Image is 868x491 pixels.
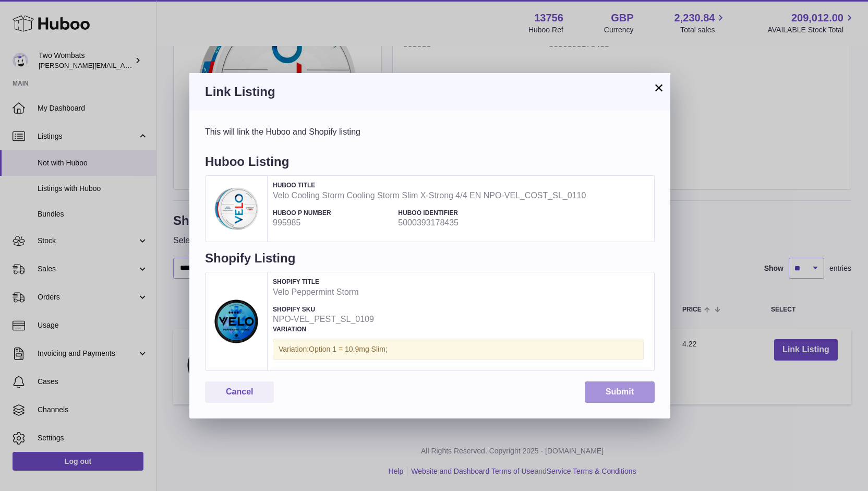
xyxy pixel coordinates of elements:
[273,314,393,325] strong: NPO-VEL_PEST_SL_0109
[398,217,518,229] strong: 5000393178435
[273,286,644,298] strong: Velo Peppermint Storm
[205,126,655,138] div: This will link the Huboo and Shopify listing
[273,339,644,360] div: Variation:
[205,153,655,175] h4: Huboo Listing
[309,345,388,353] span: Option 1 = 10.9mg Slim;
[273,181,644,189] h4: Huboo Title
[273,217,393,229] strong: 995985
[205,381,274,403] button: Cancel
[273,325,644,333] h4: Variation
[211,183,262,234] img: Velo Cooling Storm Cooling Storm Slim X-Strong 4/4 EN NPO-VEL_COST_SL_0110
[205,83,655,100] h3: Link Listing
[398,209,518,217] h4: Huboo Identifier
[273,305,393,314] h4: Shopify SKU
[211,296,262,347] img: Velo Peppermint Storm
[273,278,644,286] h4: Shopify Title
[585,381,655,403] button: Submit
[273,190,644,201] strong: Velo Cooling Storm Cooling Storm Slim X-Strong 4/4 EN NPO-VEL_COST_SL_0110
[273,209,393,217] h4: Huboo P number
[653,81,665,94] button: ×
[205,250,655,272] h4: Shopify Listing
